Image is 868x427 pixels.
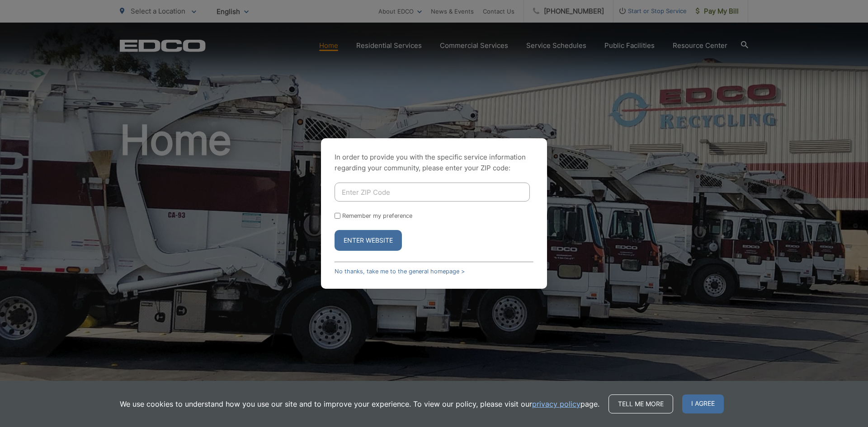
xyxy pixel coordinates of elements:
[532,399,580,409] a: privacy policy
[335,268,465,275] a: No thanks, take me to the general homepage >
[120,399,599,409] p: We use cookies to understand how you use our site and to improve your experience. To view our pol...
[335,183,530,202] input: Enter ZIP Code
[342,212,412,219] label: Remember my preference
[335,152,533,174] p: In order to provide you with the specific service information regarding your community, please en...
[682,394,724,413] span: I agree
[335,230,402,251] button: Enter Website
[609,394,673,413] a: Tell me more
